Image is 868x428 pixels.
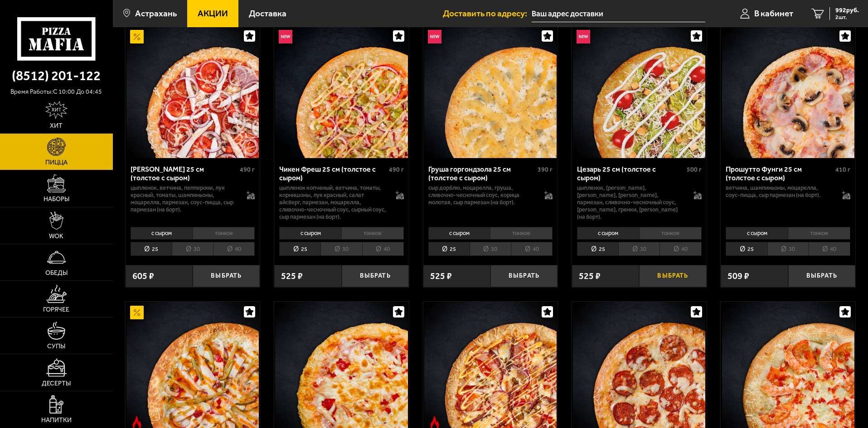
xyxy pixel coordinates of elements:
li: 30 [618,242,659,256]
img: Акционный [130,30,144,43]
li: 25 [726,242,767,256]
li: 40 [213,242,255,256]
button: Выбрать [490,265,558,287]
span: Горячее [43,307,69,313]
p: сыр дорблю, моцарелла, груша, сливочно-чесночный соус, корица молотая, сыр пармезан (на борт). [428,184,536,206]
li: с сыром [131,227,193,240]
span: Супы [47,343,65,350]
li: 40 [809,242,850,256]
li: 40 [659,242,701,256]
img: Новинка [428,30,441,43]
li: 30 [320,242,362,256]
li: 25 [131,242,172,256]
a: Прошутто Фунги 25 см (толстое с сыром) [721,26,855,158]
li: с сыром [428,227,490,240]
img: Акционный [130,306,144,319]
span: 490 г [389,166,404,173]
div: [PERSON_NAME] 25 см (толстое с сыром) [131,165,238,182]
li: тонкое [193,227,255,240]
span: 490 г [240,166,255,173]
li: 25 [577,242,618,256]
span: Десерты [42,380,71,387]
span: 605 ₽ [132,272,154,281]
span: Обеды [45,270,68,276]
span: Доставить по адресу: [443,9,532,18]
span: WOK [49,233,63,240]
img: Прошутто Фунги 25 см (толстое с сыром) [722,26,854,158]
a: НовинкаГруша горгондзола 25 см (толстое с сыром) [423,26,558,158]
li: 30 [172,242,213,256]
p: цыпленок копченый, ветчина, томаты, корнишоны, лук красный, салат айсберг, пармезан, моцарелла, с... [279,184,387,221]
li: с сыром [726,227,788,240]
a: НовинкаЦезарь 25 см (толстое с сыром) [572,26,707,158]
a: АкционныйПетровская 25 см (толстое с сыром) [126,26,260,158]
button: Выбрать [639,265,706,287]
span: 525 ₽ [579,272,601,281]
span: Наборы [44,196,69,202]
span: 2 шт. [835,14,859,20]
li: тонкое [639,227,702,240]
li: 30 [767,242,809,256]
li: 25 [428,242,470,256]
span: 500 г [687,166,702,173]
span: Напитки [41,417,72,423]
li: тонкое [341,227,404,240]
a: НовинкаЧикен Фреш 25 см (толстое с сыром) [274,26,409,158]
button: Выбрать [342,265,409,287]
div: Чикен Фреш 25 см (толстое с сыром) [279,165,387,182]
p: цыпленок, [PERSON_NAME], [PERSON_NAME], [PERSON_NAME], пармезан, сливочно-чесночный соус, [PERSON... [577,184,684,221]
li: 40 [362,242,404,256]
span: 992 руб. [835,7,859,14]
button: Выбрать [788,265,855,287]
li: 25 [279,242,320,256]
span: 525 ₽ [430,272,452,281]
span: Пицца [45,159,68,166]
span: Акции [198,9,228,18]
img: Новинка [279,30,292,43]
li: 40 [511,242,553,256]
input: Ваш адрес доставки [532,5,705,22]
img: Цезарь 25 см (толстое с сыром) [573,26,705,158]
li: тонкое [788,227,850,240]
li: с сыром [577,227,639,240]
span: 525 ₽ [281,272,303,281]
img: Новинка [577,30,590,43]
li: тонкое [490,227,553,240]
span: В кабинет [754,9,793,18]
span: 390 г [538,166,553,173]
img: Петровская 25 см (толстое с сыром) [126,26,259,158]
div: Прошутто Фунги 25 см (толстое с сыром) [726,165,833,182]
span: 410 г [835,166,850,173]
img: Чикен Фреш 25 см (толстое с сыром) [275,26,407,158]
p: цыпленок, ветчина, пепперони, лук красный, томаты, шампиньоны, моцарелла, пармезан, соус-пицца, с... [131,184,238,213]
div: Груша горгондзола 25 см (толстое с сыром) [428,165,536,182]
span: Хит [50,123,63,129]
li: с сыром [279,227,341,240]
button: Выбрать [193,265,260,287]
span: Доставка [249,9,286,18]
li: 30 [470,242,511,256]
div: Цезарь 25 см (толстое с сыром) [577,165,684,182]
span: 509 ₽ [727,272,749,281]
span: Россия, Астрахань, Магистральная улица, 30 [532,5,705,22]
span: Астрахань [135,9,177,18]
p: ветчина, шампиньоны, моцарелла, соус-пицца, сыр пармезан (на борт). [726,184,833,199]
img: Груша горгондзола 25 см (толстое с сыром) [424,26,557,158]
